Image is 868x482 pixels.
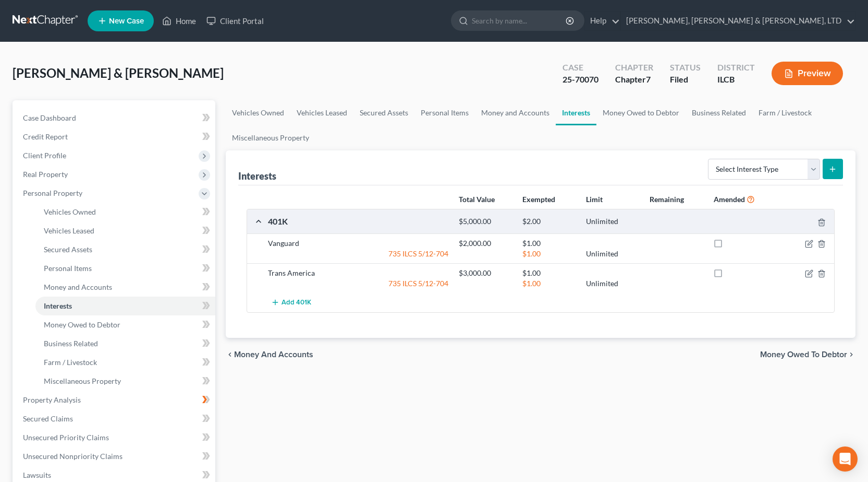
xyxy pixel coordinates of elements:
[226,350,313,359] button: chevron_left Money and Accounts
[23,414,73,423] span: Secured Claims
[459,195,495,204] strong: Total Value
[15,109,215,127] a: Case Dashboard
[109,17,144,25] span: New Case
[522,195,555,204] strong: Exempted
[226,125,315,150] a: Miscellaneous Property
[44,377,121,385] span: Miscellaneous Property
[717,74,755,86] div: ILCB
[282,299,311,307] span: Add 401K
[847,350,855,359] i: chevron_right
[615,62,653,74] div: Chapter
[615,74,653,86] div: Chapter
[581,217,644,227] div: Unlimited
[23,471,51,479] span: Lawsuits
[238,170,276,182] div: Interests
[760,350,847,359] span: Money Owed to Debtor
[263,216,454,227] div: 401K
[44,339,98,348] span: Business Related
[472,11,567,30] input: Search by name...
[760,350,855,359] button: Money Owed to Debtor chevron_right
[23,395,81,404] span: Property Analysis
[263,268,454,278] div: Trans America
[13,65,224,80] span: [PERSON_NAME] & [PERSON_NAME]
[226,350,234,359] i: chevron_left
[586,195,603,204] strong: Limit
[23,151,66,160] span: Client Profile
[621,11,855,30] a: [PERSON_NAME], [PERSON_NAME] & [PERSON_NAME], LTD
[581,278,644,289] div: Unlimited
[35,278,215,297] a: Money and Accounts
[717,62,755,74] div: District
[670,74,701,86] div: Filed
[44,226,94,235] span: Vehicles Leased
[290,100,353,125] a: Vehicles Leased
[234,350,313,359] span: Money and Accounts
[263,238,454,249] div: Vanguard
[15,409,215,428] a: Secured Claims
[268,293,314,312] button: Add 401K
[15,391,215,409] a: Property Analysis
[650,195,684,204] strong: Remaining
[454,238,517,249] div: $2,000.00
[35,297,215,315] a: Interests
[35,240,215,259] a: Secured Assets
[23,452,123,461] span: Unsecured Nonpriority Claims
[15,447,215,466] a: Unsecured Nonpriority Claims
[226,100,290,125] a: Vehicles Owned
[714,195,745,204] strong: Amended
[596,100,686,125] a: Money Owed to Debtor
[44,245,92,254] span: Secured Assets
[563,74,598,86] div: 25-70070
[646,74,651,84] span: 7
[35,334,215,353] a: Business Related
[35,353,215,372] a: Farm / Livestock
[35,203,215,221] a: Vehicles Owned
[35,372,215,391] a: Miscellaneous Property
[517,217,581,227] div: $2.00
[517,249,581,259] div: $1.00
[585,11,620,30] a: Help
[833,446,858,472] div: Open Intercom Messenger
[475,100,556,125] a: Money and Accounts
[581,249,644,259] div: Unlimited
[44,320,120,329] span: Money Owed to Debtor
[670,62,701,74] div: Status
[686,100,752,125] a: Business Related
[263,249,454,259] div: 735 ILCS 5/12-704
[414,100,475,125] a: Personal Items
[44,358,97,367] span: Farm / Livestock
[44,301,72,310] span: Interests
[35,221,215,240] a: Vehicles Leased
[201,11,269,30] a: Client Portal
[353,100,414,125] a: Secured Assets
[23,189,82,197] span: Personal Property
[157,11,201,30] a: Home
[23,433,109,442] span: Unsecured Priority Claims
[563,62,598,74] div: Case
[23,132,68,141] span: Credit Report
[15,127,215,146] a: Credit Report
[23,170,68,179] span: Real Property
[44,207,96,216] span: Vehicles Owned
[454,217,517,227] div: $5,000.00
[454,268,517,278] div: $3,000.00
[23,113,76,122] span: Case Dashboard
[772,62,843,85] button: Preview
[556,100,596,125] a: Interests
[35,315,215,334] a: Money Owed to Debtor
[263,278,454,289] div: 735 ILCS 5/12-704
[44,283,112,291] span: Money and Accounts
[44,264,92,273] span: Personal Items
[517,238,581,249] div: $1.00
[517,268,581,278] div: $1.00
[752,100,818,125] a: Farm / Livestock
[35,259,215,278] a: Personal Items
[15,428,215,447] a: Unsecured Priority Claims
[517,278,581,289] div: $1.00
